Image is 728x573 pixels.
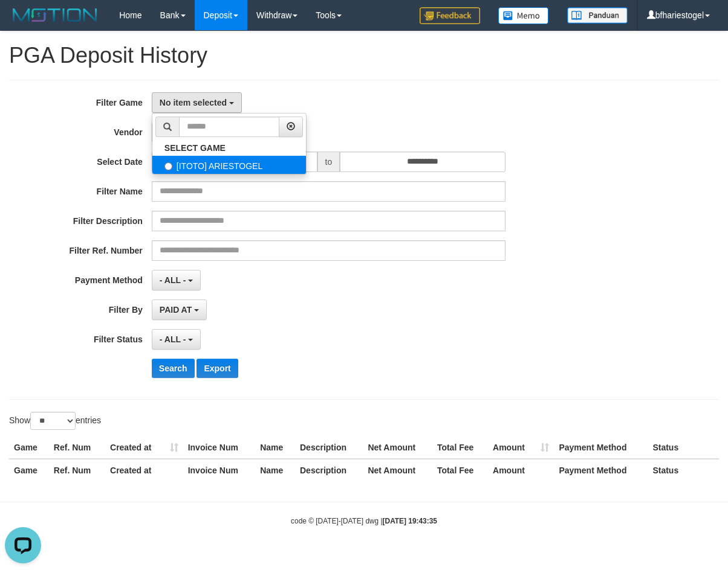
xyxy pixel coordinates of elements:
[420,7,480,24] img: Feedback.jpg
[183,437,256,459] th: Invoice Num
[488,437,554,459] th: Amount
[554,459,648,481] th: Payment Method
[152,329,201,350] button: - ALL -
[160,335,186,344] span: - ALL -
[30,412,76,430] select: Showentries
[105,437,183,459] th: Created at
[183,459,256,481] th: Invoice Num
[152,299,207,320] button: PAID AT
[160,305,192,315] span: PAID AT
[152,92,242,113] button: No item selected
[648,459,719,481] th: Status
[9,6,101,24] img: MOTION_logo.png
[9,459,49,481] th: Game
[160,275,186,285] span: - ALL -
[5,5,41,41] button: Open LiveChat chat widget
[152,359,195,378] button: Search
[488,459,554,481] th: Amount
[383,517,437,525] strong: [DATE] 19:43:35
[152,140,306,156] a: SELECT GAME
[160,98,227,107] span: No item selected
[9,412,101,430] label: Show entries
[9,437,49,459] th: Game
[432,437,488,459] th: Total Fee
[49,459,105,481] th: Ref. Num
[105,459,183,481] th: Created at
[291,517,437,525] small: code © [DATE]-[DATE] dwg |
[164,143,226,153] b: SELECT GAME
[648,437,719,459] th: Status
[255,437,295,459] th: Name
[197,359,238,378] button: Export
[554,437,648,459] th: Payment Method
[363,437,432,459] th: Net Amount
[363,459,432,481] th: Net Amount
[432,459,488,481] th: Total Fee
[152,156,306,174] label: [ITOTO] ARIESTOGEL
[498,7,549,24] img: Button%20Memo.svg
[255,459,295,481] th: Name
[567,7,628,24] img: panduan.png
[317,152,340,172] span: to
[152,270,201,290] button: - ALL -
[164,162,172,170] input: [ITOTO] ARIESTOGEL
[9,43,719,68] h1: PGA Deposit History
[295,459,363,481] th: Description
[49,437,105,459] th: Ref. Num
[295,437,363,459] th: Description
